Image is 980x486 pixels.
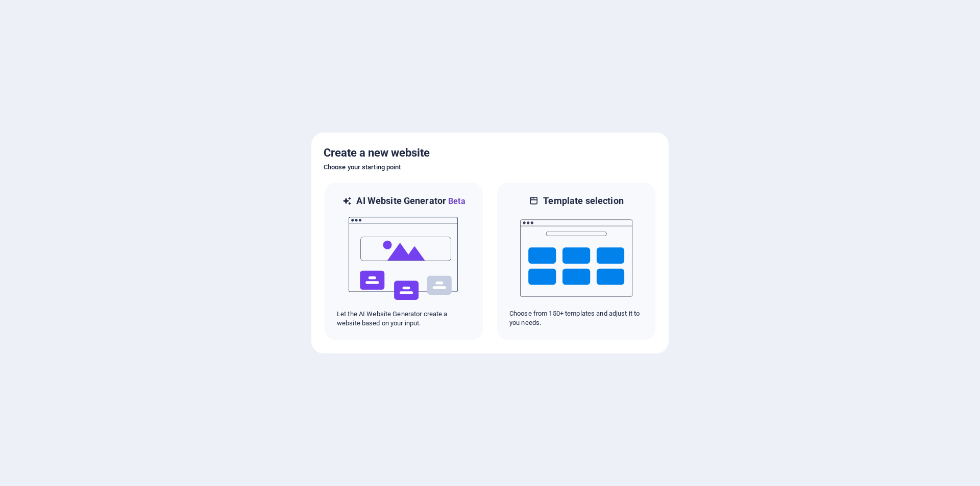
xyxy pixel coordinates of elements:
[496,182,656,341] div: Template selectionChoose from 150+ templates and adjust it to you needs.
[446,196,465,206] span: Beta
[348,208,460,310] img: ai
[324,182,484,341] div: AI Website GeneratorBetaaiLet the AI Website Generator create a website based on your input.
[356,195,465,208] h6: AI Website Generator
[543,195,623,207] h6: Template selection
[337,310,471,328] p: Let the AI Website Generator create a website based on your input.
[509,309,643,327] p: Choose from 150+ templates and adjust it to you needs.
[324,145,656,161] h5: Create a new website
[324,161,656,173] h6: Choose your starting point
